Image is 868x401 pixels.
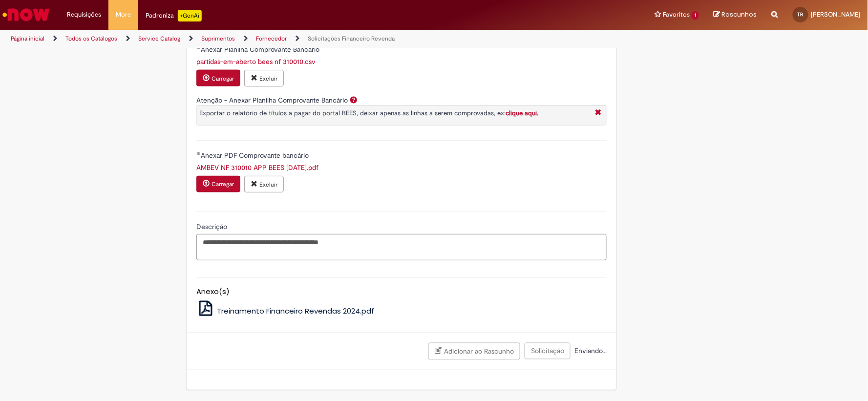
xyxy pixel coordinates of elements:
[196,70,240,86] button: Carregar anexo de Anexar Planilha Comprovante Bancário Required
[572,346,607,355] span: Enviando...
[212,181,234,189] small: Carregar
[811,10,861,19] span: [PERSON_NAME]
[1,5,51,24] img: ServiceNow
[308,35,395,42] a: Solicitações Financeiro Revenda
[259,181,277,189] small: Excluir
[212,75,234,83] small: Carregar
[196,222,229,231] span: Descrição
[196,176,240,192] button: Carregar anexo de Anexar PDF Comprovante bancário Required
[196,163,318,172] a: Download de AMBEV NF 310010 APP BEES SET 2025.pdf
[196,57,316,66] a: Download de partidas-em-aberto bees nf 310010.csv
[196,151,201,155] span: Obrigatório Preenchido
[256,35,287,42] a: Fornecedor
[593,108,604,118] i: Fechar More information Por question_atencao_comprovante_bancario
[67,10,101,20] span: Requisições
[196,288,607,296] h5: Anexo(s)
[722,10,757,19] span: Rascunhos
[65,35,117,42] a: Todos os Catálogos
[663,10,690,20] span: Favoritos
[244,176,284,192] button: Excluir anexo AMBEV NF 310010 APP BEES SET 2025.pdf
[196,96,348,105] label: Atenção - Anexar Planilha Comprovante Bancário
[244,70,284,86] button: Excluir anexo partidas-em-aberto bees nf 310010.csv
[201,151,311,160] span: Anexar PDF Comprovante bancário
[714,10,757,20] a: Rascunhos
[178,10,202,21] p: +GenAi
[217,306,374,316] span: Treinamento Financeiro Revendas 2024.pdf
[138,35,180,42] a: Service Catalog
[7,30,572,48] ul: Trilhas de página
[506,109,538,117] a: clique aqui.
[116,10,131,20] span: More
[196,234,607,260] textarea: Descrição
[201,45,321,54] span: Anexar Planilha Comprovante Bancário
[348,96,360,104] span: Ajuda para Atenção - Anexar Planilha Comprovante Bancário
[199,109,538,117] span: Exportar o relatório de títulos a pagar do portal BEES, deixar apenas as linhas a serem comprovad...
[798,11,804,18] span: TR
[196,45,201,49] span: Obrigatório Preenchido
[201,35,235,42] a: Suprimentos
[259,75,277,83] small: Excluir
[692,11,699,20] span: 1
[196,306,374,316] a: Treinamento Financeiro Revendas 2024.pdf
[11,35,44,42] a: Página inicial
[146,10,202,21] div: Padroniza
